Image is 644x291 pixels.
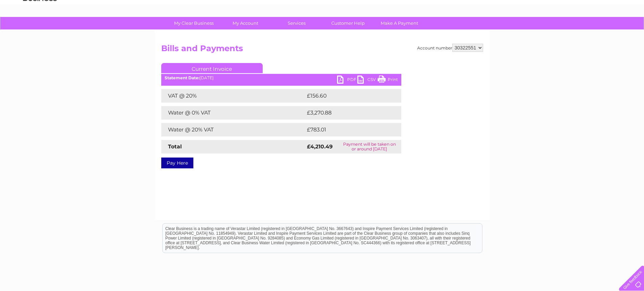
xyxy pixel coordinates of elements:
[305,89,389,103] td: £156.60
[372,17,427,29] a: Make A Payment
[622,29,638,34] a: Log out
[269,17,325,29] a: Services
[161,76,401,80] div: [DATE]
[561,29,581,34] a: Telecoms
[585,29,595,34] a: Blog
[161,106,305,120] td: Water @ 0% VAT
[357,76,378,85] a: CSV
[378,76,398,85] a: Print
[305,106,391,120] td: £3,270.88
[161,63,263,73] a: Current Invoice
[542,29,557,34] a: Energy
[337,76,357,85] a: PDF
[165,75,199,80] b: Statement Date:
[161,89,305,103] td: VAT @ 20%
[217,17,273,29] a: My Account
[417,44,483,52] div: Account number
[23,18,57,38] img: logo.png
[168,143,182,150] strong: Total
[525,29,538,34] a: Water
[517,3,563,12] a: 0333 014 3131
[338,140,401,153] td: Payment will be taken on or around [DATE]
[320,17,376,29] a: Customer Help
[161,44,483,57] h2: Bills and Payments
[161,158,193,168] a: Pay Here
[305,123,389,137] td: £783.01
[163,4,482,33] div: Clear Business is a trading name of Verastar Limited (registered in [GEOGRAPHIC_DATA] No. 3667643...
[161,123,305,137] td: Water @ 20% VAT
[599,29,616,34] a: Contact
[166,17,222,29] a: My Clear Business
[307,143,333,150] strong: £4,210.49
